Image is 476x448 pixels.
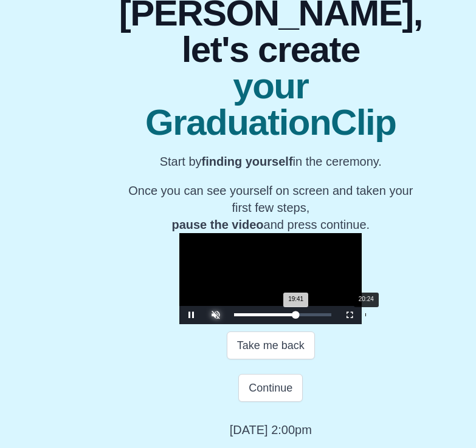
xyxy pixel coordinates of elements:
[202,155,293,168] b: finding yourself
[227,331,315,359] button: Take me back
[230,421,312,438] p: [DATE] 2:00pm
[119,68,423,141] span: your GraduationClip
[238,374,303,402] button: Continue
[337,306,362,324] button: Fullscreen
[171,218,263,231] b: pause the video
[179,306,204,324] button: Pause
[119,182,423,233] p: Once you can see yourself on screen and taken your first few steps, and press continue.
[119,153,423,170] p: Start by in the ceremony.
[204,306,228,324] button: Unmute
[179,233,362,324] div: Video Player
[234,313,331,316] div: Progress Bar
